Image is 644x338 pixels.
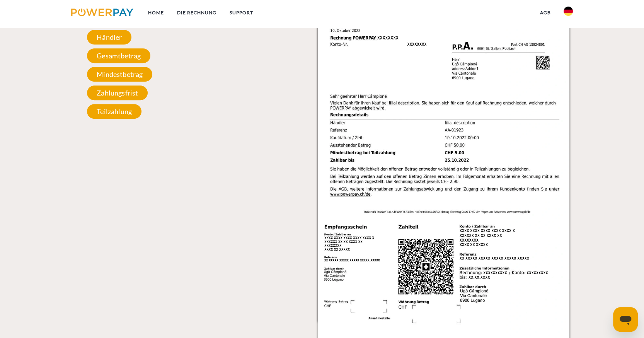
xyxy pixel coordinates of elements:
a: agb [533,6,557,20]
span: Teilzahlung [87,104,141,119]
img: de [564,7,573,16]
span: Mindestbetrag [87,67,152,82]
a: DIE RECHNUNG [170,6,223,20]
img: logo-powerpay.svg [71,9,133,16]
span: Zahlungsfrist [87,85,148,100]
a: SUPPORT [223,6,260,20]
span: Händler [87,30,131,44]
iframe: Schaltfläche zum Öffnen des Messaging-Fensters [613,307,638,332]
a: Home [141,6,170,20]
span: Gesamtbetrag [87,48,150,63]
